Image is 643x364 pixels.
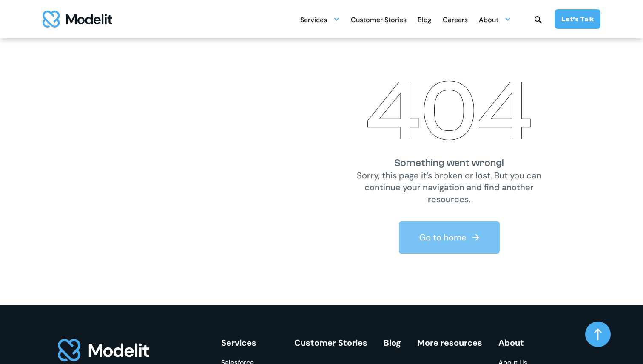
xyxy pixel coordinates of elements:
h1: Something went wrong! [394,156,504,169]
p: Sorry, this page it’s broken or lost. But you can continue your navigation and find another resou... [348,169,550,205]
div: About [479,12,498,29]
a: Let’s Talk [555,9,600,29]
a: Careers [443,11,468,28]
img: arrow up [594,328,602,340]
div: Services [221,338,278,347]
a: Customer Stories [294,337,367,348]
a: home [43,11,112,28]
div: Customer Stories [351,12,407,29]
div: Careers [443,12,468,29]
a: Blog [384,337,401,348]
div: Let’s Talk [561,14,594,24]
div: Blog [418,12,432,29]
div: Services [300,11,340,28]
a: Blog [418,11,432,28]
div: About [479,11,511,28]
div: About [498,338,536,347]
a: Customer Stories [351,11,407,28]
a: Go to home [399,221,500,254]
img: arrow right [471,232,481,243]
img: modelit logo [43,11,112,28]
a: More resources [417,337,482,348]
div: Go to home [419,231,467,243]
div: Services [300,12,327,29]
img: footer logo [58,338,150,362]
